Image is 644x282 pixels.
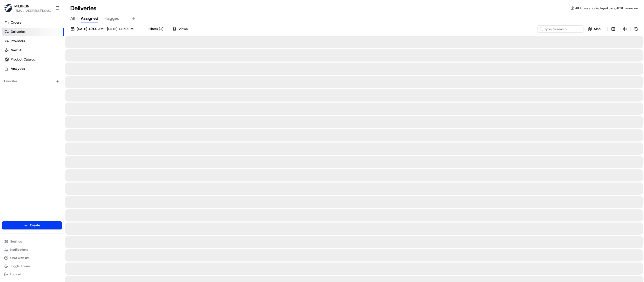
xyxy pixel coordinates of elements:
span: Nash AI [11,48,22,53]
button: Settings [2,238,62,245]
span: Providers [11,39,25,43]
span: Filters [149,27,163,31]
a: Deliveries [2,28,64,36]
button: [DATE] 12:00 AM - [DATE] 11:59 PM [68,25,136,33]
span: Create [30,223,40,228]
span: Orders [11,20,21,25]
a: Orders [2,18,64,27]
button: [EMAIL_ADDRESS][DOMAIN_NAME] [14,9,51,13]
span: [DATE] 12:00 AM - [DATE] 11:59 PM [77,27,133,31]
span: Product Catalog [11,57,35,62]
button: Refresh [633,25,640,33]
span: Map [594,27,601,31]
button: Map [586,25,603,33]
span: Views [179,27,188,31]
span: Notifications [10,248,28,252]
span: Deliveries [11,29,25,34]
div: Favorites [2,77,62,85]
span: Assigned [81,15,98,22]
span: Chat with us! [10,256,29,260]
button: Chat with us! [2,254,62,261]
input: Type to search [537,25,583,33]
button: Notifications [2,246,62,253]
button: Views [170,25,190,33]
span: All [70,15,75,22]
span: ( 1 ) [159,27,163,31]
button: MILKRUNMILKRUN[EMAIL_ADDRESS][DOMAIN_NAME] [2,2,53,14]
button: Create [2,221,62,229]
a: Providers [2,37,64,45]
button: Filters(1) [140,25,166,33]
span: Toggle Theme [10,264,31,268]
span: Flagged [104,15,120,22]
button: Log out [2,271,62,278]
a: Nash AI [2,46,64,54]
img: MILKRUN [4,4,12,12]
button: MILKRUN [14,4,30,9]
span: Settings [10,239,22,244]
a: Product Catalog [2,55,64,64]
span: Analytics [11,66,25,71]
h1: Deliveries [70,4,96,12]
span: Log out [10,272,21,276]
a: Analytics [2,65,64,73]
span: All times are displayed using AEST timezone [575,6,638,10]
button: Toggle Theme [2,263,62,270]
